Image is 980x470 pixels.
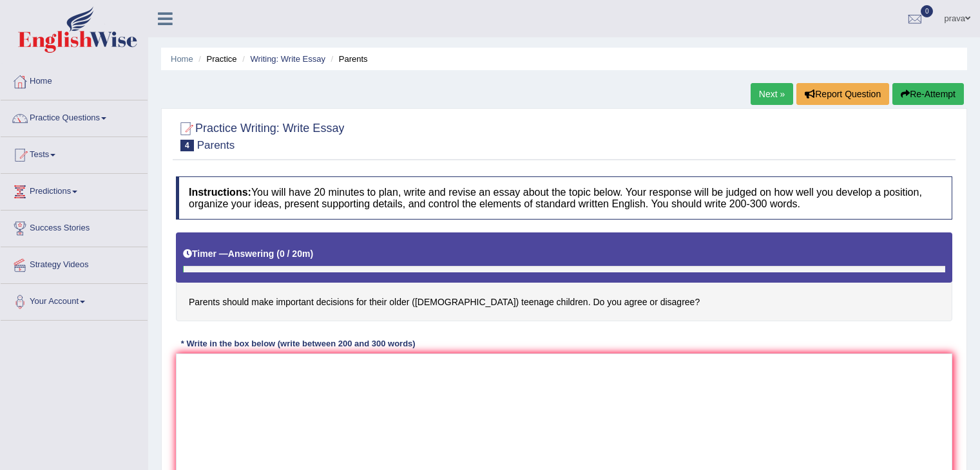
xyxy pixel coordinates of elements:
[892,83,964,105] button: Re-Attempt
[183,249,313,259] h5: Timer —
[1,247,148,279] a: Strategy Videos
[176,119,344,151] h2: Practice Writing: Write Essay
[171,54,193,64] a: Home
[197,139,235,151] small: Parents
[180,140,194,151] span: 4
[280,249,310,259] b: 0 / 20m
[195,53,236,65] li: Practice
[276,249,280,259] b: (
[796,83,889,105] button: Report Question
[176,337,420,350] div: * Write in the box below (write between 200 and 300 words)
[250,54,325,64] a: Writing: Write Essay
[1,174,148,206] a: Predictions
[1,100,148,133] a: Practice Questions
[328,53,368,65] li: Parents
[310,249,313,259] b: )
[921,5,934,17] span: 0
[228,249,274,259] b: Answering
[751,83,793,105] a: Next »
[1,137,148,169] a: Tests
[1,64,148,96] a: Home
[189,187,251,198] b: Instructions:
[176,176,952,220] h4: You will have 20 minutes to plan, write and revise an essay about the topic below. Your response ...
[1,284,148,316] a: Your Account
[1,211,148,243] a: Success Stories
